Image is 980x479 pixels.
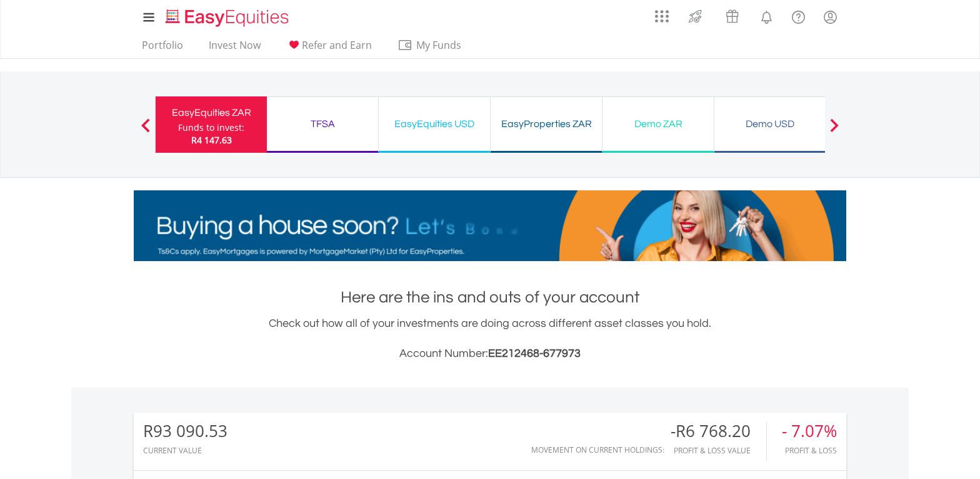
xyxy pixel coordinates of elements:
div: Movement on Current Holdings: [531,446,664,454]
div: EasyProperties ZAR [498,115,594,133]
div: Profit & Loss [782,446,837,455]
div: -R6 768.20 [671,422,766,440]
a: My Profile [814,3,846,31]
div: Demo USD [722,115,818,133]
h1: Here are the ins and outs of your account [134,286,846,309]
div: R93 090.53 [143,422,227,440]
span: R4 147.63 [191,134,232,146]
div: Check out how all of your investments are doing across different asset classes you hold. [134,315,846,363]
a: FAQ's and Support [782,3,814,28]
span: EE212468-677973 [488,348,581,359]
img: grid-menu-icon.svg [655,9,669,23]
img: EasyEquities_Logo.png [163,8,294,28]
div: - 7.07% [782,422,837,440]
a: Notifications [751,3,782,28]
div: EasyEquities ZAR [163,104,259,121]
a: Portfolio [137,39,188,58]
a: Invest Now [204,39,266,58]
div: CURRENT VALUE [143,446,227,455]
button: Next [822,125,847,137]
div: Funds to invest: [178,121,244,134]
span: My Funds [397,37,479,53]
a: Home page [161,3,294,28]
div: Profit & Loss Value [671,446,766,455]
div: Demo ZAR [610,115,706,133]
a: Vouchers [714,3,751,26]
h3: Account Number: [134,345,846,363]
a: AppsGrid [647,3,677,23]
img: EasyMortage Promotion Banner [134,190,846,261]
a: Refer and Earn [281,39,377,58]
span: Refer and Earn [302,38,372,52]
img: thrive-v2.svg [685,6,706,26]
div: TFSA [274,115,371,133]
button: Previous [133,125,158,137]
div: EasyEquities USD [386,115,482,133]
img: vouchers-v2.svg [722,6,742,26]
